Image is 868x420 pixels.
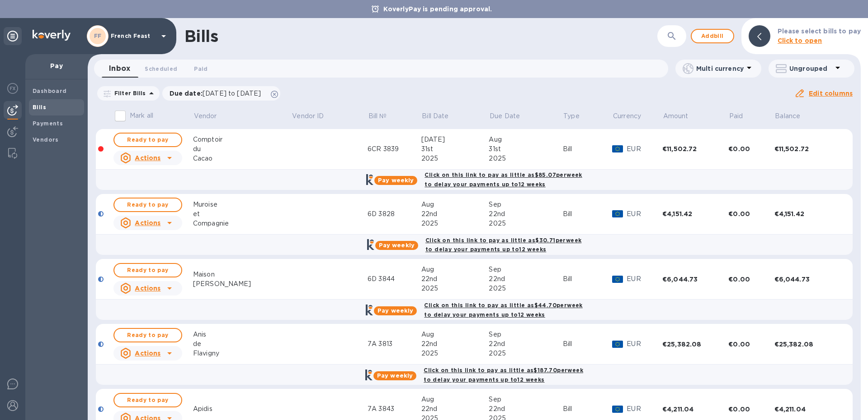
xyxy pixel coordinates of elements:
[563,111,580,121] p: Type
[421,339,489,349] div: 22nd
[563,209,613,219] div: Bill
[135,350,160,357] u: Actions
[193,330,292,339] div: Anis
[379,242,415,249] b: Pay weekly
[421,404,489,414] div: 22nd
[162,86,281,101] div: Due date:[DATE] to [DATE]
[7,83,18,94] img: Foreign exchange
[194,64,208,74] span: Paid
[489,144,562,154] div: 31st
[193,270,292,279] div: Maison
[421,209,489,219] div: 22nd
[662,275,728,284] div: €6,044.73
[809,90,853,97] u: Edit columns
[130,111,153,120] p: Mark all
[111,89,146,97] p: Filter Bills
[145,64,177,74] span: Scheduled
[113,393,182,407] button: Ready to pay
[421,219,489,228] div: 2025
[421,135,489,144] div: [DATE]
[489,339,562,349] div: 22nd
[774,144,840,153] div: €11,502.72
[627,404,662,414] p: EUR
[489,219,562,228] div: 2025
[778,37,822,44] b: Click to open
[627,339,662,349] p: EUR
[490,111,520,121] p: Due Date
[627,209,662,219] p: EUR
[421,200,489,209] div: Aug
[193,349,292,358] div: Flavigny
[613,111,641,121] span: Currency
[563,144,613,154] div: Bill
[193,209,292,219] div: et
[778,28,861,35] b: Please select bills to pay
[421,154,489,163] div: 2025
[728,209,774,218] div: €0.00
[489,284,562,293] div: 2025
[421,284,489,293] div: 2025
[563,111,591,121] span: Type
[728,144,774,153] div: €0.00
[33,136,59,143] b: Vendors
[113,263,182,277] button: Ready to pay
[33,88,67,94] b: Dashboard
[774,209,840,218] div: €4,151.42
[421,349,489,358] div: 2025
[368,274,421,284] div: 6D 3844
[489,154,562,163] div: 2025
[368,404,421,414] div: 7A 3843
[662,405,728,414] div: €4,211.04
[489,135,562,144] div: Aug
[377,307,413,314] b: Pay weekly
[368,111,387,121] p: Bill №
[421,144,489,154] div: 31st
[421,330,489,339] div: Aug
[421,274,489,284] div: 22nd
[422,111,460,121] span: Bill Date
[33,120,63,127] b: Payments
[489,200,562,209] div: Sep
[194,111,217,121] p: Vendor
[109,62,130,75] span: Inbox
[627,144,662,154] p: EUR
[563,339,613,349] div: Bill
[94,32,102,39] b: FF
[368,111,399,121] span: Bill №
[368,144,421,154] div: 6CR 3839
[135,154,160,162] u: Actions
[627,274,662,284] p: EUR
[113,328,182,342] button: Ready to pay
[135,285,160,292] u: Actions
[424,302,582,318] b: Click on this link to pay as little as $44.70 per week to delay your payments up to 12 weeks
[421,395,489,404] div: Aug
[379,5,497,14] p: KoverlyPay is pending approval.
[193,200,292,209] div: Muroise
[122,134,174,145] span: Ready to pay
[113,198,182,212] button: Ready to pay
[489,330,562,339] div: Sep
[699,31,726,42] span: Add bill
[774,275,840,284] div: €6,044.73
[111,33,156,39] p: French Feast
[377,372,413,379] b: Pay weekly
[421,265,489,274] div: Aug
[663,111,689,121] p: Amount
[193,404,292,414] div: Apidis
[368,339,421,349] div: 7A 3813
[728,275,774,284] div: €0.00
[489,349,562,358] div: 2025
[425,171,582,188] b: Click on this link to pay as little as $85.07 per week to delay your payments up to 12 weeks
[193,279,292,289] div: [PERSON_NAME]
[728,405,774,414] div: €0.00
[563,274,613,284] div: Bill
[728,340,774,349] div: €0.00
[193,154,292,163] div: Cacao
[4,27,22,45] div: Unpin categories
[489,395,562,404] div: Sep
[662,209,728,218] div: €4,151.42
[422,111,448,121] p: Bill Date
[122,265,174,276] span: Ready to pay
[122,330,174,341] span: Ready to pay
[775,111,800,121] p: Balance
